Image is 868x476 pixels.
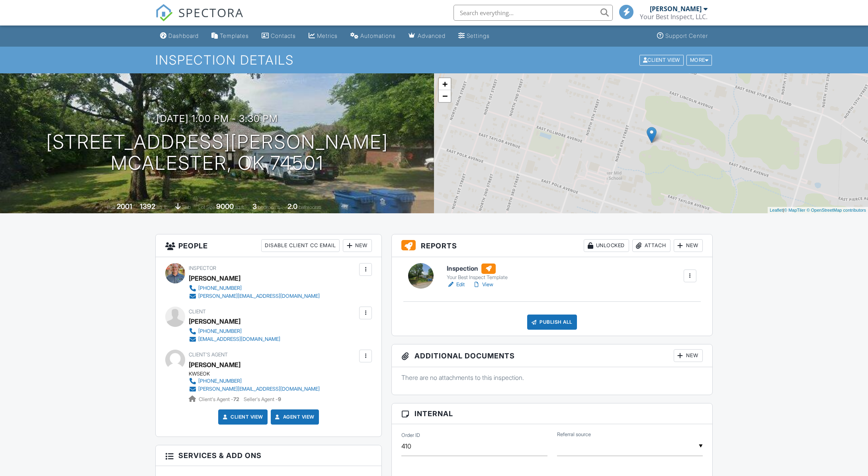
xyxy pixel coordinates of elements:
[198,336,280,342] div: [EMAIL_ADDRESS][DOMAIN_NAME]
[208,29,252,43] a: Templates
[252,202,257,210] div: 3
[632,239,671,252] div: Attach
[770,208,783,212] a: Leaflet
[198,378,242,384] div: [PHONE_NUMBER]
[189,377,320,385] a: [PHONE_NUMBER]
[155,11,244,28] a: SPECTORA
[156,204,168,210] span: sq. ft.
[189,352,228,358] span: Client's Agent
[639,57,686,63] a: Client View
[447,264,508,281] a: Inspection Your Best Inspect Template
[216,202,234,210] div: 9000
[46,132,388,174] h1: [STREET_ADDRESS][PERSON_NAME] McAlester, OK 74501
[455,29,493,43] a: Settings
[198,204,215,210] span: Lot Size
[278,396,281,402] strong: 9
[156,445,381,466] h3: Services & Add ons
[178,4,244,21] span: SPECTORA
[665,32,708,39] div: Support Center
[189,359,240,371] a: [PERSON_NAME]
[557,431,591,438] label: Referral source
[447,281,465,289] a: Edit
[258,29,299,43] a: Contacts
[258,204,280,210] span: bedrooms
[439,90,451,102] a: Zoom out
[447,264,508,274] h6: Inspection
[527,315,577,330] div: Publish All
[198,386,320,392] div: [PERSON_NAME][EMAIL_ADDRESS][DOMAIN_NAME]
[401,373,703,382] p: There are no attachments to this inspection.
[157,29,202,43] a: Dashboard
[198,285,242,291] div: [PHONE_NUMBER]
[189,335,280,343] a: [EMAIL_ADDRESS][DOMAIN_NAME]
[768,207,868,214] div: |
[439,78,451,90] a: Zoom in
[156,113,278,124] h3: [DATE] 1:00 pm - 3:30 pm
[392,234,712,257] h3: Reports
[639,55,684,65] div: Client View
[117,202,132,210] div: 2001
[189,272,240,284] div: [PERSON_NAME]
[640,13,708,21] div: Your Best Inspect, LLC.
[155,53,713,67] h1: Inspection Details
[189,309,206,315] span: Client
[189,265,216,271] span: Inspector
[305,29,341,43] a: Metrics
[287,202,297,210] div: 2.0
[107,204,115,210] span: Built
[650,5,702,13] div: [PERSON_NAME]
[198,328,242,334] div: [PHONE_NUMBER]
[584,239,629,252] div: Unlocked
[274,413,315,421] a: Agent View
[221,413,263,421] a: Client View
[674,239,703,252] div: New
[473,281,493,289] a: View
[244,396,281,402] span: Seller's Agent -
[168,32,199,39] div: Dashboard
[155,4,173,22] img: The Best Home Inspection Software - Spectora
[189,327,280,335] a: [PHONE_NUMBER]
[189,292,320,300] a: [PERSON_NAME][EMAIL_ADDRESS][DOMAIN_NAME]
[189,284,320,292] a: [PHONE_NUMBER]
[198,293,320,299] div: [PERSON_NAME][EMAIL_ADDRESS][DOMAIN_NAME]
[235,204,245,210] span: sq.ft.
[360,32,396,39] div: Automations
[401,432,420,439] label: Order ID
[674,349,703,362] div: New
[220,32,249,39] div: Templates
[271,32,296,39] div: Contacts
[454,5,613,21] input: Search everything...
[233,396,239,402] strong: 72
[189,371,326,377] div: KWSEOK
[347,29,399,43] a: Automations (Basic)
[343,239,372,252] div: New
[654,29,711,43] a: Support Center
[467,32,490,39] div: Settings
[261,239,340,252] div: Disable Client CC Email
[156,234,381,257] h3: People
[299,204,321,210] span: bathrooms
[189,385,320,393] a: [PERSON_NAME][EMAIL_ADDRESS][DOMAIN_NAME]
[392,344,712,367] h3: Additional Documents
[199,396,240,402] span: Client's Agent -
[405,29,449,43] a: Advanced
[807,208,866,212] a: © OpenStreetMap contributors
[392,403,712,424] h3: Internal
[317,32,338,39] div: Metrics
[686,55,712,65] div: More
[784,208,805,212] a: © MapTiler
[182,204,191,210] span: slab
[189,315,240,327] div: [PERSON_NAME]
[140,202,155,210] div: 1392
[447,274,508,281] div: Your Best Inspect Template
[418,32,446,39] div: Advanced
